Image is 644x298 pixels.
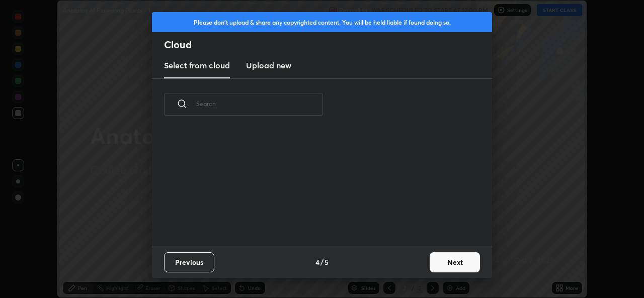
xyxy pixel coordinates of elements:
button: Next [430,252,480,272]
h2: Cloud [164,38,492,51]
h3: Select from cloud [164,59,230,71]
h3: Upload new [246,59,291,71]
h4: 5 [325,257,329,267]
input: Search [196,82,323,125]
button: Previous [164,252,214,272]
h4: 4 [315,257,319,267]
div: Please don't upload & share any copyrighted content. You will be held liable if found doing so. [152,12,492,32]
h4: / [320,257,324,267]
